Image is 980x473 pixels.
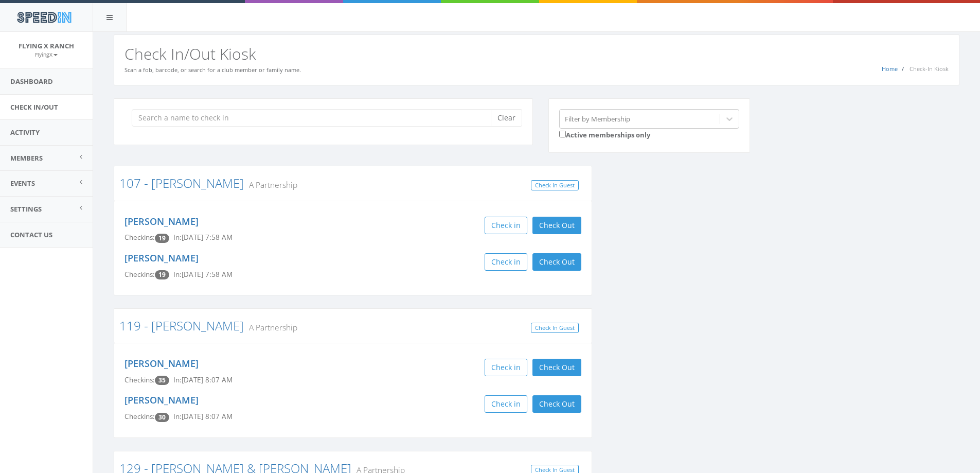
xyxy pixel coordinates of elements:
[173,270,233,279] span: In: [DATE] 7:58 AM
[485,253,527,271] button: Check in
[155,270,169,279] span: Checkin count
[124,45,949,62] h2: Check In/Out Kiosk
[10,179,35,188] span: Events
[531,180,579,191] a: Check In Guest
[124,233,155,242] span: Checkins:
[119,317,244,334] a: 119 - [PERSON_NAME]
[124,394,199,406] a: [PERSON_NAME]
[119,174,244,191] a: 107 - [PERSON_NAME]
[173,412,233,421] span: In: [DATE] 8:07 AM
[173,375,233,384] span: In: [DATE] 8:07 AM
[491,109,522,127] button: Clear
[124,66,301,74] small: Scan a fob, barcode, or search for a club member or family name.
[10,153,43,163] span: Members
[19,41,74,50] span: Flying X Ranch
[531,323,579,334] a: Check In Guest
[532,253,581,271] button: Check Out
[244,322,297,333] small: A Partnership
[559,129,650,140] label: Active memberships only
[35,51,58,58] small: FlyingX
[485,359,527,376] button: Check in
[910,65,949,73] span: Check-In Kiosk
[155,413,169,422] span: Checkin count
[565,114,630,124] div: Filter by Membership
[124,252,199,264] a: [PERSON_NAME]
[882,65,898,73] a: Home
[124,270,155,279] span: Checkins:
[124,375,155,384] span: Checkins:
[155,376,169,385] span: Checkin count
[532,217,581,234] button: Check Out
[35,49,58,59] a: FlyingX
[132,109,498,127] input: Search a name to check in
[485,217,527,234] button: Check in
[124,412,155,421] span: Checkins:
[173,233,233,242] span: In: [DATE] 7:58 AM
[155,234,169,243] span: Checkin count
[532,359,581,376] button: Check Out
[532,395,581,413] button: Check Out
[10,230,52,239] span: Contact Us
[124,215,199,227] a: [PERSON_NAME]
[559,131,566,137] input: Active memberships only
[12,8,76,27] img: speedin_logo.png
[485,395,527,413] button: Check in
[124,357,199,370] a: [PERSON_NAME]
[10,204,42,214] span: Settings
[244,179,297,190] small: A Partnership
